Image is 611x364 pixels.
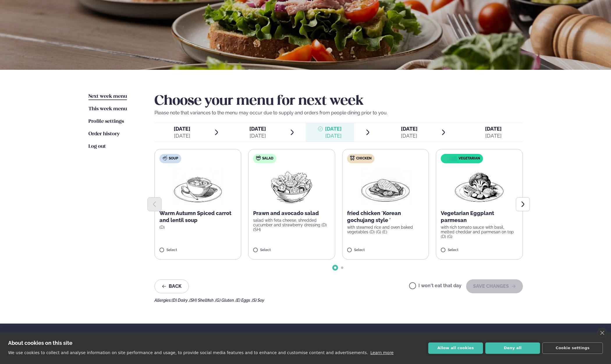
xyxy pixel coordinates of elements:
span: Vegetarian [459,156,480,161]
a: close [597,328,607,338]
span: Profile settings [88,119,124,124]
span: (D) Dairy , [172,298,189,303]
button: SAVE CHANGES [466,279,523,293]
span: [DATE] [249,126,266,132]
p: with rich tomato sauce with basil, melted cheddar and parmesan on top (D) (G) [441,225,518,239]
span: Next week menu [88,94,127,99]
button: Cookie settings [542,342,603,354]
img: salad.svg [256,156,261,160]
p: with steamed rice and oven baked vegetables (D) (G) (E) [347,225,424,234]
p: (D) [159,225,237,230]
span: Log out [88,144,106,149]
div: [DATE] [249,132,266,139]
img: Chicken-breast.png [360,168,411,205]
a: This week menu [88,106,127,113]
button: Back [154,279,189,293]
div: [DATE] [174,132,190,139]
span: Soup [169,156,178,161]
img: soup.svg [163,156,167,160]
span: Go to slide 1 [334,267,336,269]
img: Vegan.png [454,168,505,205]
p: Warm Autumn Spiced carrot and lentil soup [159,210,237,224]
span: Chicken [356,156,372,161]
span: (S) Soy [252,298,264,303]
button: Deny all [485,342,540,354]
p: salad with feta cheese, shredded cucumber and strawberry dressing (D) (SH) [253,218,330,232]
button: Previous slide [148,197,161,211]
p: Prawn and avocado salad [253,210,330,217]
div: [DATE] [401,132,418,139]
span: [DATE] [485,126,502,132]
span: Go to slide 2 [341,267,343,269]
span: Salad [262,156,273,161]
img: Salad.png [266,168,317,205]
span: [DATE] [325,126,342,132]
span: This week menu [88,106,127,111]
img: Soup.png [172,168,223,205]
span: (E) Eggs , [236,298,252,303]
a: Order history [88,131,120,138]
p: Please note that variances to the menu may occur due to supply and orders from people dining prio... [154,109,523,116]
p: fried chicken ´Korean gochujang style ´ [347,210,424,224]
div: Allergies: [154,298,523,303]
span: (G) Gluten , [215,298,236,303]
div: [DATE] [485,132,502,139]
div: [DATE] [325,132,342,139]
span: Order history [88,132,120,136]
span: [DATE] [401,126,418,132]
p: We use cookies to collect and analyse information on site performance and usage, to provide socia... [8,350,368,355]
a: Learn more [370,350,394,355]
strong: About cookies on this site [8,340,72,346]
a: Profile settings [88,118,124,125]
img: chicken.svg [350,156,355,160]
span: [DATE] [174,126,190,132]
h2: Choose your menu for next week [154,93,523,109]
img: icon [442,156,458,161]
a: Log out [88,143,106,150]
button: Allow all cookies [428,342,483,354]
button: Next slide [516,197,530,211]
span: (SH) Shellfish , [189,298,215,303]
a: Next week menu [88,93,127,100]
p: Vegetarian Eggplant parmesan [441,210,518,224]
